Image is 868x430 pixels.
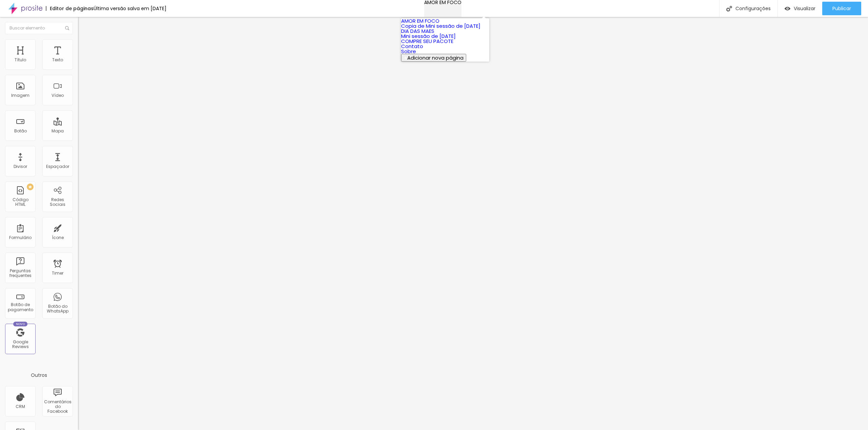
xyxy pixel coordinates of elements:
div: Ícone [52,235,64,240]
div: Imagem [11,93,29,98]
a: COMPRE SEU PACOTE [401,38,453,45]
div: Título [15,58,26,62]
div: Espaçador [46,164,69,169]
span: Visualizar [794,6,815,11]
div: Perguntas frequentes [7,268,34,278]
div: Editor de páginas [46,6,94,11]
input: Buscar elemento [5,22,73,34]
div: Redes Sociais [44,197,71,207]
button: Publicar [822,2,861,15]
div: Comentários do Facebook [44,400,71,414]
div: Divisor [14,164,27,169]
div: Texto [52,58,63,62]
div: Timer [52,271,63,276]
span: Publicar [832,6,851,11]
div: Mapa [52,129,64,133]
button: Visualizar [778,2,822,15]
a: Copia de Mini sessão de [DATE] [401,22,480,29]
img: view-1.svg [785,6,790,12]
div: Formulário [9,235,32,240]
button: Adicionar nova página [401,54,466,62]
div: CRM [16,404,25,409]
div: Google Reviews [7,340,34,349]
img: Icone [726,6,732,12]
div: Botão de pagamento [7,302,34,312]
div: Código HTML [7,197,34,207]
a: Mini sessão de [DATE] [401,33,456,40]
a: AMOR EM FOCO [401,17,439,24]
img: Icone [65,26,69,30]
div: Última versão salva em [DATE] [94,6,166,11]
div: Vídeo [52,93,64,98]
span: Adicionar nova página [407,54,463,61]
a: Contato [401,43,423,50]
div: Botão [14,129,27,133]
a: DIA DAS MAES [401,27,434,35]
div: Botão do WhatsApp [44,304,71,314]
iframe: Editor [78,17,868,430]
div: Novo [13,322,28,326]
a: Sobre [401,48,416,55]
